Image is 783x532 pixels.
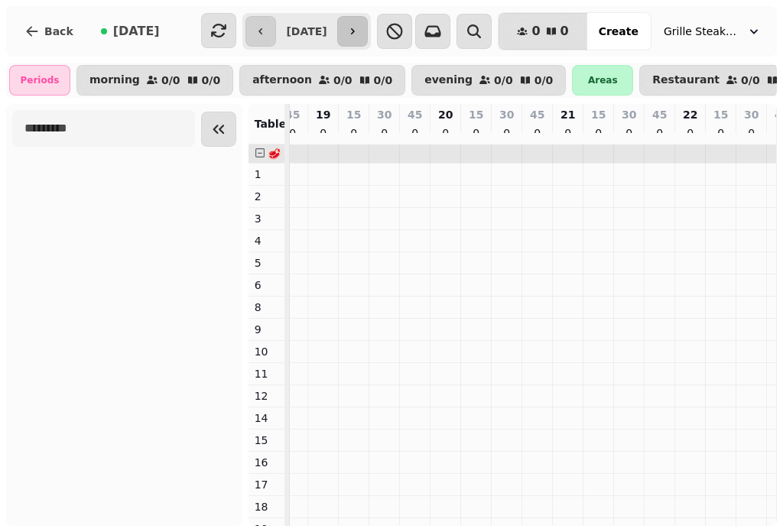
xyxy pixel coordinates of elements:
[593,125,605,141] p: 0
[255,433,278,448] p: 15
[572,65,633,96] div: Areas
[501,125,513,141] p: 0
[317,125,330,141] p: 0
[255,477,278,492] p: 17
[9,65,70,96] div: Periods
[255,410,278,426] p: 14
[746,125,758,141] p: 0
[622,107,636,122] p: 30
[239,65,405,96] button: afternoon0/00/0
[379,125,391,141] p: 0
[255,233,278,248] p: 4
[12,13,86,50] button: Back
[255,499,278,514] p: 18
[377,107,391,122] p: 30
[252,74,312,86] p: afternoon
[333,75,353,86] p: 0 / 0
[255,388,278,404] p: 12
[599,26,638,37] span: Create
[534,75,554,86] p: 0 / 0
[255,300,278,315] p: 8
[89,74,140,86] p: morning
[255,322,278,337] p: 9
[655,18,771,45] button: Grille Steakhouse
[744,107,759,122] p: 30
[76,65,233,96] button: morning0/00/0
[652,74,720,86] p: Restaurant
[374,75,393,86] p: 0 / 0
[285,107,300,122] p: 45
[499,107,514,122] p: 30
[44,26,73,37] span: Back
[715,125,727,141] p: 0
[438,107,453,122] p: 20
[255,277,278,293] p: 6
[255,189,278,204] p: 2
[408,107,422,122] p: 45
[316,107,330,122] p: 19
[113,25,160,37] span: [DATE]
[411,65,566,96] button: evening0/00/0
[440,125,452,141] p: 0
[268,148,352,160] span: 🥩 Restaurant
[255,455,278,470] p: 16
[562,125,574,141] p: 0
[255,366,278,381] p: 11
[255,211,278,226] p: 3
[664,24,740,39] span: Grille Steakhouse
[201,112,236,147] button: Collapse sidebar
[424,74,473,86] p: evening
[531,25,540,37] span: 0
[409,125,421,141] p: 0
[202,75,221,86] p: 0 / 0
[255,167,278,182] p: 1
[499,13,586,50] button: 00
[560,25,569,37] span: 0
[586,13,651,50] button: Create
[161,75,180,86] p: 0 / 0
[89,13,172,50] button: [DATE]
[713,107,728,122] p: 15
[255,255,278,271] p: 5
[652,107,667,122] p: 45
[348,125,360,141] p: 0
[654,125,666,141] p: 0
[623,125,635,141] p: 0
[287,125,299,141] p: 0
[683,107,697,122] p: 22
[591,107,606,122] p: 15
[470,125,482,141] p: 0
[530,107,544,122] p: 45
[255,344,278,359] p: 10
[741,75,760,86] p: 0 / 0
[684,125,697,141] p: 0
[560,107,575,122] p: 21
[255,118,287,130] span: Table
[494,75,513,86] p: 0 / 0
[469,107,483,122] p: 15
[531,125,544,141] p: 0
[346,107,361,122] p: 15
